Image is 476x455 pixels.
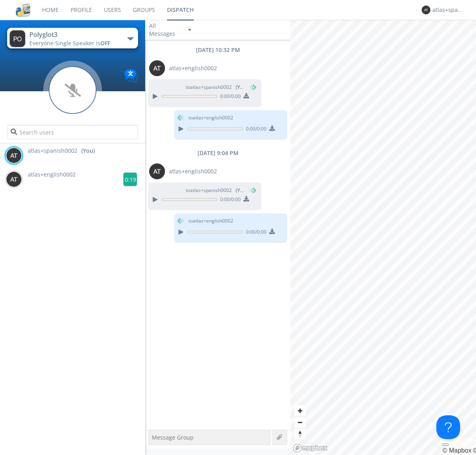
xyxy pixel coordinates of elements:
img: 373638.png [6,148,22,163]
button: Reset bearing to north [294,428,306,440]
span: 0:00 / 0:00 [243,125,267,134]
img: download media button [269,125,275,131]
button: Zoom in [294,405,306,417]
img: download media button [244,196,249,202]
div: Everyone · [29,39,119,47]
span: to atlas+spanish0002 [186,187,245,194]
img: download media button [244,93,249,98]
div: Polyglot3 [29,30,119,39]
img: Translation enabled [124,69,138,83]
div: atlas+spanish0002 [432,6,462,14]
img: cddb5a64eb264b2086981ab96f4c1ba7 [16,3,30,17]
button: Polyglot3Everyone·Single Speaker isOFF [7,28,138,48]
span: Single Speaker is [55,39,110,47]
input: Search users [7,125,138,139]
span: to atlas+english0002 [188,217,233,225]
img: 373638.png [149,60,165,76]
span: OFF [100,39,110,47]
div: All Messages [149,22,181,38]
a: Mapbox logo [293,443,328,453]
img: caret-down-sm.svg [188,29,191,31]
div: [DATE] 9:04 PM [145,149,290,157]
span: (You) [236,187,248,194]
span: 0:00 / 0:00 [217,196,241,205]
a: Mapbox [442,447,471,454]
span: (You) [236,84,248,90]
span: atlas+english0002 [169,167,217,175]
div: [DATE] 10:32 PM [145,46,290,54]
div: (You) [81,147,95,155]
span: to atlas+spanish0002 [186,84,245,91]
span: 0:00 / 0:00 [217,93,241,102]
img: 373638.png [6,171,22,187]
span: 0:00 / 0:00 [243,228,267,237]
span: atlas+english0002 [28,171,76,178]
button: Toggle attribution [442,443,449,446]
span: to atlas+english0002 [188,114,233,121]
img: 373638.png [149,163,165,179]
button: Zoom out [294,417,306,428]
img: download media button [269,228,275,234]
iframe: Toggle Customer Support [436,415,460,439]
span: atlas+spanish0002 [28,147,77,155]
img: 373638.png [10,30,25,47]
img: 373638.png [422,6,430,14]
span: Reset bearing to north [294,428,306,440]
span: atlas+english0002 [169,64,217,72]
